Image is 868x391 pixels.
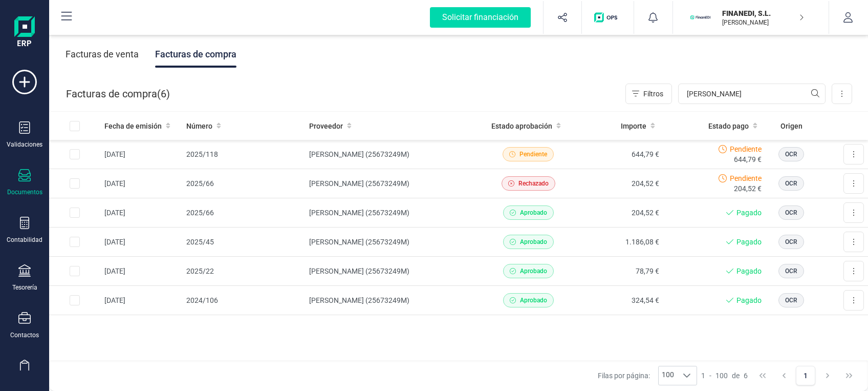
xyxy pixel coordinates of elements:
[736,237,762,247] span: Pagado
[839,366,859,385] button: Last Page
[785,237,797,246] span: OCR
[7,188,42,196] div: Documentos
[730,173,762,183] span: Pendiente
[573,257,663,286] td: 78,79 €
[736,208,762,218] span: Pagado
[785,208,797,217] span: OCR
[100,228,182,257] td: [DATE]
[598,366,697,385] div: Filas por página:
[594,12,621,23] img: Logo de OPS
[573,169,663,198] td: 204,52 €
[182,140,305,169] td: 2025/118
[305,228,483,257] td: [PERSON_NAME] (25673249M)
[744,371,748,381] span: 6
[730,144,762,154] span: Pendiente
[774,366,794,385] button: Previous Page
[678,84,826,104] input: Buscar...
[734,183,762,194] span: 204,52 €
[161,87,166,101] span: 6
[305,169,483,198] td: [PERSON_NAME] (25673249M)
[785,296,797,305] span: OCR
[70,237,80,247] div: Row Selected 875fc6b5-9129-419c-8d25-8a844a14c9a5
[715,371,728,381] span: 100
[518,179,549,188] span: Rechazado
[12,283,37,292] div: Tesorería
[588,1,627,34] button: Logo de OPS
[573,140,663,169] td: 644,79 €
[520,237,547,246] span: Aprobado
[182,169,305,198] td: 2025/66
[14,16,35,49] img: Logo Finanedi
[491,121,552,131] span: Estado aprobación
[70,121,80,131] div: All items unselected
[701,371,748,381] div: -
[186,121,212,131] span: Número
[785,150,797,159] span: OCR
[625,84,672,104] button: Filtros
[736,295,762,305] span: Pagado
[785,266,797,276] span: OCR
[722,18,804,27] p: [PERSON_NAME]
[796,366,815,385] button: Page 1
[305,198,483,228] td: [PERSON_NAME] (25673249M)
[309,121,343,131] span: Proveedor
[659,366,677,385] span: 100
[70,295,80,305] div: Row Selected 1a847220-9ffd-498e-b7aa-21d2883bda31
[520,296,547,305] span: Aprobado
[66,41,139,68] div: Facturas de venta
[753,366,772,385] button: First Page
[734,154,762,164] span: 644,79 €
[305,140,483,169] td: [PERSON_NAME] (25673249M)
[732,371,740,381] span: de
[418,1,543,34] button: Solicitar financiación
[7,236,42,244] div: Contabilidad
[643,89,663,99] span: Filtros
[182,228,305,257] td: 2025/45
[10,331,39,339] div: Contactos
[100,140,182,169] td: [DATE]
[182,286,305,315] td: 2024/106
[100,286,182,315] td: [DATE]
[182,257,305,286] td: 2025/22
[573,198,663,228] td: 204,52 €
[780,121,802,131] span: Origen
[66,84,170,104] div: Facturas de compra ( )
[736,266,762,276] span: Pagado
[305,286,483,315] td: [PERSON_NAME] (25673249M)
[100,198,182,228] td: [DATE]
[708,121,749,131] span: Estado pago
[155,41,236,68] div: Facturas de compra
[104,121,162,131] span: Fecha de emisión
[520,266,547,276] span: Aprobado
[100,169,182,198] td: [DATE]
[785,179,797,188] span: OCR
[70,178,80,189] div: Row Selected 0b63ac91-37fb-42fb-87af-392153bbdad9
[520,208,547,217] span: Aprobado
[573,286,663,315] td: 324,54 €
[818,366,837,385] button: Next Page
[573,228,663,257] td: 1.186,08 €
[689,6,712,29] img: FI
[182,198,305,228] td: 2025/66
[70,266,80,276] div: Row Selected 9eca03ae-2775-4be8-a5a6-263b8969752d
[621,121,646,131] span: Importe
[100,257,182,286] td: [DATE]
[430,7,531,28] div: Solicitar financiación
[7,140,42,149] div: Validaciones
[722,8,804,18] p: FINANEDI, S.L.
[305,257,483,286] td: [PERSON_NAME] (25673249M)
[70,149,80,159] div: Row Selected b53f85f9-628b-4135-b2d8-f4ae6bbb9dd5
[70,208,80,218] div: Row Selected 5e572cd8-9f2e-4b59-be0f-2c44ccd0f47d
[701,371,705,381] span: 1
[519,150,547,159] span: Pendiente
[685,1,816,34] button: FIFINANEDI, S.L.[PERSON_NAME]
